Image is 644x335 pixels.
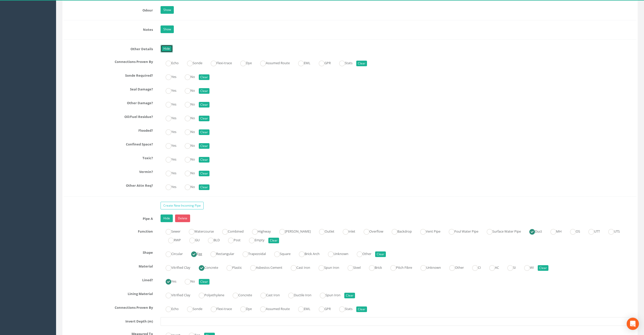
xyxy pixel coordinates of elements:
[161,183,176,190] label: Yes
[255,291,280,298] label: Cast Iron
[60,126,157,133] label: Flooded?
[180,128,195,135] label: No
[294,250,320,257] label: Brick Arch
[180,100,195,108] label: No
[334,59,352,66] label: Stats
[364,263,382,271] label: Brick
[60,140,157,147] label: Confined Space?
[314,59,331,66] label: GPR
[245,263,282,271] label: Asbestos Cement
[161,6,174,14] a: Show
[583,227,600,235] label: UTT
[60,227,157,234] label: Function
[385,263,412,271] label: Pitch Fibre
[235,59,252,66] label: Dye
[538,265,548,271] button: Clear
[161,227,180,235] label: Sewer
[205,250,234,257] label: Rectangular
[180,114,195,121] label: No
[283,291,311,298] label: Ductile Iron
[221,263,242,271] label: Plastic
[161,155,176,163] label: Yes
[315,291,340,298] label: Spun Iron
[184,227,214,235] label: Watercourse
[387,227,412,235] label: Backdrop
[223,236,241,243] label: Post
[60,58,157,64] label: Connections Proven By
[161,291,190,298] label: Vitrified Clay
[180,155,195,163] label: No
[565,227,580,235] label: OS
[545,227,562,235] label: MH
[244,236,265,243] label: Empty
[60,85,157,92] label: Seal Damage?
[199,74,209,80] button: Clear
[180,169,195,176] label: No
[163,236,181,243] label: RWP
[60,290,157,296] label: Lining Material
[444,263,464,271] label: Other
[180,86,195,94] label: No
[161,305,179,312] label: Echo
[161,73,176,80] label: Yes
[161,277,176,285] label: Yes
[60,276,157,283] label: Lined?
[60,215,157,221] label: Pipe A
[255,305,290,312] label: Assumed Route
[482,227,521,235] label: Surface Water Pipe
[161,250,183,257] label: Circular
[194,263,218,271] label: Concrete
[60,248,157,255] label: Shape
[415,227,440,235] label: Vent Pipe
[323,250,348,257] label: Unknown
[161,202,204,209] a: Create New Incoming Pipe
[313,263,339,271] label: Spun Iron
[199,184,209,190] button: Clear
[217,227,244,235] label: Combined
[293,59,310,66] label: EML
[343,263,361,271] label: Steel
[467,263,481,271] label: CI
[199,171,209,176] button: Clear
[60,6,157,13] label: Odour
[180,277,195,285] label: No
[186,250,202,257] label: Egg
[161,128,176,135] label: Yes
[60,168,157,174] label: Vermin?
[180,141,195,149] label: No
[180,73,195,80] label: No
[60,71,157,78] label: Sonde Required?
[502,263,516,271] label: SI
[161,59,179,66] label: Echo
[161,215,173,222] a: Hide
[228,291,252,298] label: Concrete
[60,99,157,105] label: Other Damage?
[352,250,371,257] label: Other
[199,116,209,121] button: Clear
[161,263,190,271] label: Vitrified Clay
[60,262,157,269] label: Material
[206,59,232,66] label: Flexi-trace
[199,102,209,108] button: Clear
[356,61,367,66] button: Clear
[524,227,542,235] label: Duct
[180,183,195,190] label: No
[314,227,334,235] label: Outlet
[334,305,352,312] label: Stats
[269,250,291,257] label: Square
[627,318,639,330] div: Open Intercom Messenger
[184,236,200,243] label: GU
[603,227,620,235] label: UTS
[238,250,266,257] label: Trapezoidal
[194,291,224,298] label: Polyethylene
[206,305,232,312] label: Flexi-trace
[60,113,157,119] label: Oil/Fuel Residue?
[519,263,534,271] label: WI
[60,25,157,32] label: Notes
[484,263,499,271] label: AC
[60,154,157,160] label: Toxic?
[314,305,331,312] label: GPR
[359,227,383,235] label: Overflow
[161,169,176,176] label: Yes
[444,227,478,235] label: Foul Water Pipe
